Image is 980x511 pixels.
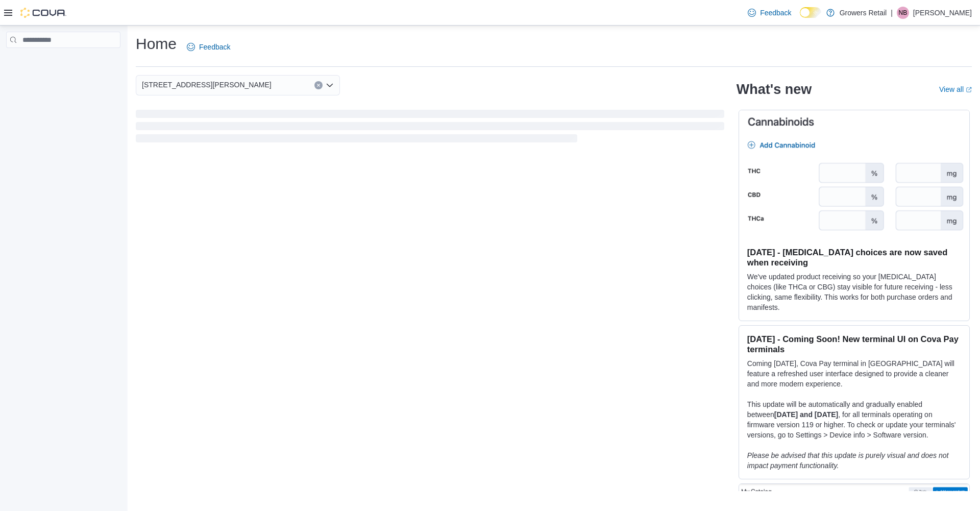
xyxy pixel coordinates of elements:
p: This update will be automatically and gradually enabled between , for all terminals operating on ... [747,399,961,440]
p: | [891,7,893,19]
span: Loading [136,112,724,144]
nav: Complex example [6,50,120,75]
p: Growers Retail [840,7,887,19]
svg: External link [966,87,972,93]
strong: [DATE] and [DATE] [774,410,838,419]
h3: [DATE] - [MEDICAL_DATA] choices are now saved when receiving [747,247,961,267]
h1: Home [136,34,177,54]
div: Noelle Bernabe [897,7,909,19]
button: Open list of options [326,81,334,89]
input: Dark Mode [800,7,821,18]
h2: What's new [737,81,812,98]
a: Feedback [744,3,795,23]
p: We've updated product receiving so your [MEDICAL_DATA] choices (like THCa or CBG) stay visible fo... [747,272,961,312]
span: Feedback [199,42,230,52]
p: [PERSON_NAME] [913,7,972,19]
span: NB [899,7,908,19]
button: Clear input [314,81,323,89]
a: Feedback [183,37,234,57]
h3: [DATE] - Coming Soon! New terminal UI on Cova Pay terminals [747,334,961,354]
p: Coming [DATE], Cova Pay terminal in [GEOGRAPHIC_DATA] will feature a refreshed user interface des... [747,358,961,389]
img: Cova [20,8,66,18]
em: Please be advised that this update is purely visual and does not impact payment functionality. [747,451,949,470]
span: [STREET_ADDRESS][PERSON_NAME] [142,79,272,91]
a: View allExternal link [939,85,972,93]
span: Dark Mode [800,18,800,18]
span: Feedback [760,8,791,18]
